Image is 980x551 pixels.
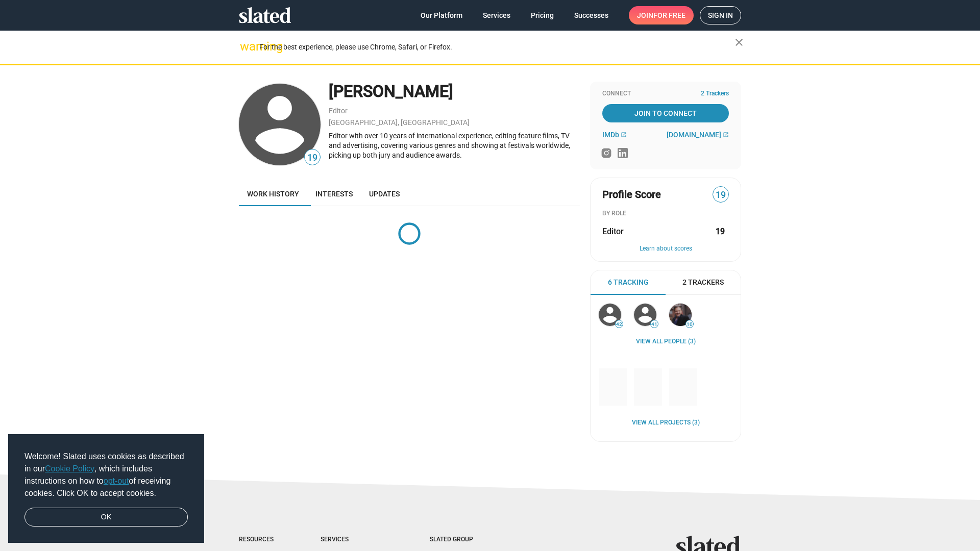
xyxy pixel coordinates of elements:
span: Welcome! Slated uses cookies as described in our , which includes instructions on how to of recei... [24,450,188,499]
span: 10 [686,321,693,328]
a: Interests [307,182,361,206]
span: 2 Trackers [682,278,724,287]
a: Joinfor free [629,6,694,24]
span: Successes [574,6,608,24]
strong: 19 [716,226,725,237]
a: Sign in [700,6,741,24]
a: [DOMAIN_NAME] [667,131,729,139]
a: [GEOGRAPHIC_DATA], [GEOGRAPHIC_DATA] [329,118,470,127]
span: Profile Score [602,188,661,202]
a: opt-out [104,477,129,485]
span: for free [653,6,685,24]
div: cookieconsent [8,434,204,543]
div: Slated Group [430,536,499,544]
span: Sign in [708,7,733,24]
span: 41 [651,321,658,328]
a: Cookie Policy [45,464,94,473]
img: Jeff Boulton [669,304,692,326]
mat-icon: close [733,36,745,48]
div: Services [321,536,389,544]
span: Our Platform [421,6,462,24]
span: 2 Trackers [701,90,729,98]
div: For the best experience, please use Chrome, Safari, or Firefox. [259,40,735,54]
span: Join [637,6,685,24]
a: IMDb [602,131,627,139]
a: dismiss cookie message [24,508,188,527]
span: Work history [247,190,299,198]
span: 6 Tracking [608,278,649,287]
a: Successes [566,6,617,24]
span: Pricing [531,6,554,24]
span: Editor [602,226,624,237]
a: View all Projects (3) [632,419,700,427]
span: 42 [616,321,623,328]
div: Resources [239,536,280,544]
mat-icon: open_in_new [621,132,627,138]
span: 19 [713,188,728,202]
span: [DOMAIN_NAME] [667,131,721,139]
div: [PERSON_NAME] [329,81,580,103]
a: Join To Connect [602,104,729,122]
a: Editor [329,107,348,115]
span: Interests [315,190,353,198]
a: Updates [361,182,408,206]
a: Work history [239,182,307,206]
div: Connect [602,90,729,98]
span: Join To Connect [604,104,727,122]
div: Editor with over 10 years of international experience, editing feature films, TV and advertising,... [329,131,580,160]
span: Services [483,6,510,24]
a: View all People (3) [636,338,696,346]
span: Updates [369,190,400,198]
a: Our Platform [412,6,471,24]
span: 19 [305,151,320,165]
button: Learn about scores [602,245,729,253]
mat-icon: warning [240,40,252,53]
mat-icon: open_in_new [723,132,729,138]
span: IMDb [602,131,619,139]
a: Services [475,6,519,24]
div: BY ROLE [602,210,729,218]
a: Pricing [523,6,562,24]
